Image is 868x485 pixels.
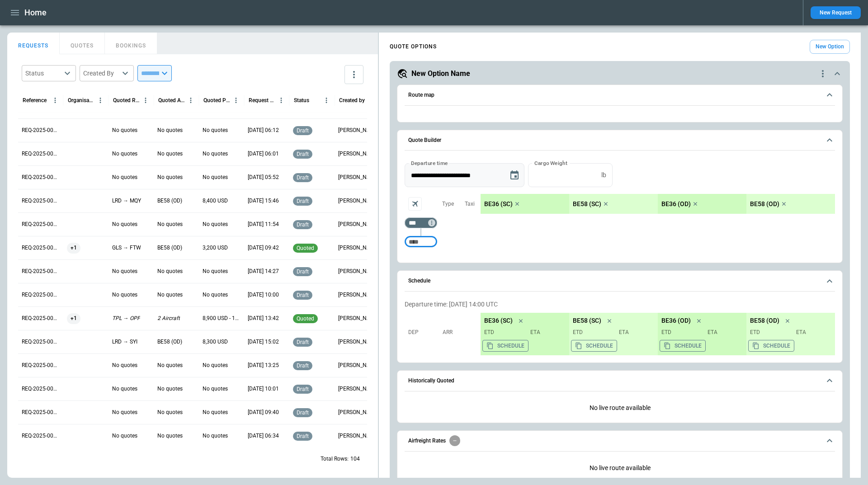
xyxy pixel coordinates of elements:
[203,174,228,181] p: No quotes
[25,69,61,78] div: Status
[22,409,60,416] p: REQ-2025-000264
[295,339,311,345] span: draft
[338,338,376,346] p: Allen Maki
[22,362,60,369] p: REQ-2025-000266
[248,338,279,346] p: 09/03/2025 15:02
[112,385,137,393] p: No quotes
[338,150,376,158] p: Cady Howell
[112,244,141,252] p: GLS → FTW
[22,174,60,181] p: REQ-2025-000274
[112,432,137,440] p: No quotes
[203,385,228,393] p: No quotes
[338,221,376,228] p: George O'Bryan
[112,150,137,158] p: No quotes
[408,197,422,211] span: Aircraft selection
[295,410,311,416] span: draft
[484,317,513,325] p: BE36 (SC)
[484,200,513,208] p: BE36 (SC)
[295,221,311,228] span: draft
[22,338,60,346] p: REQ-2025-000267
[248,150,279,158] p: 09/12/2025 06:01
[203,150,228,158] p: No quotes
[295,268,311,275] span: draft
[157,221,183,228] p: No quotes
[22,221,60,228] p: REQ-2025-000272
[405,371,835,391] button: Historically Quoted
[442,200,454,208] p: Type
[338,244,376,252] p: George O'Bryan
[22,244,60,252] p: REQ-2025-000271
[22,432,60,440] p: REQ-2025-000263
[338,174,376,181] p: Cady Howell
[158,97,185,104] div: Quoted Aircraft
[390,45,437,49] h4: QUOTE OPTIONS
[321,94,332,106] button: Status column menu
[481,313,835,355] div: scrollable content
[339,97,365,104] div: Created by
[405,397,835,419] p: No live route available
[484,329,523,336] p: ETD
[338,127,376,134] p: Cady Howell
[573,317,601,325] p: BE58 (SC)
[405,457,835,479] p: No live route available
[203,268,228,275] p: No quotes
[295,433,311,439] span: draft
[405,217,437,228] div: Too short
[748,340,794,352] button: Copy the aircraft schedule to your clipboard
[112,268,137,275] p: No quotes
[295,386,311,392] span: draft
[248,315,279,322] p: 09/04/2025 13:42
[203,244,228,252] p: 3,200 USD
[113,97,140,104] div: Quoted Route
[22,197,60,205] p: REQ-2025-000273
[112,338,137,346] p: LRD → SYI
[112,291,137,299] p: No quotes
[750,317,779,325] p: BE58 (OD)
[405,431,835,452] button: Airfreight Rates
[482,340,528,352] button: Copy the aircraft schedule to your clipboard
[405,457,835,479] div: Airfreight Rates
[185,94,197,106] button: Quoted Aircraft column menu
[248,221,279,228] p: 09/11/2025 11:54
[573,329,612,336] p: ETD
[203,197,228,205] p: 8,400 USD
[295,174,311,181] span: draft
[338,409,376,416] p: George O'Bryan
[397,68,843,79] button: New Option Namequote-option-actions
[534,159,567,167] label: Cargo Weight
[338,362,376,369] p: George O'Bryan
[248,291,279,299] p: 09/05/2025 10:00
[465,200,475,208] p: Taxi
[295,292,311,298] span: draft
[203,315,241,322] p: 8,900 USD - 10,200 USD
[321,455,349,463] p: Total Rows:
[22,315,60,322] p: REQ-2025-000268
[817,68,828,79] div: quote-option-actions
[7,33,60,54] button: REQUESTS
[527,329,566,336] p: ETA
[22,127,60,134] p: REQ-2025-000276
[408,378,454,384] h6: Historically Quoted
[408,278,430,284] h6: Schedule
[49,94,61,106] button: Reference column menu
[573,200,601,208] p: BE58 (SC)
[811,6,861,19] button: New Request
[338,432,376,440] p: George O'Bryan
[22,268,60,275] p: REQ-2025-000270
[275,94,287,106] button: Request Created At (UTC-05:00) column menu
[366,94,377,106] button: Created by column menu
[22,291,60,299] p: REQ-2025-000269
[661,317,691,325] p: BE36 (OD)
[405,163,835,252] div: Quote Builder
[405,85,835,106] button: Route map
[60,33,105,54] button: QUOTES
[248,174,279,181] p: 09/12/2025 05:52
[157,291,183,299] p: No quotes
[571,340,617,352] button: Copy the aircraft schedule to your clipboard
[248,127,279,134] p: 09/12/2025 06:12
[248,197,279,205] p: 09/11/2025 15:46
[68,97,94,104] div: Organisation
[248,244,279,252] p: 09/11/2025 09:42
[203,362,228,369] p: No quotes
[411,159,448,167] label: Departure time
